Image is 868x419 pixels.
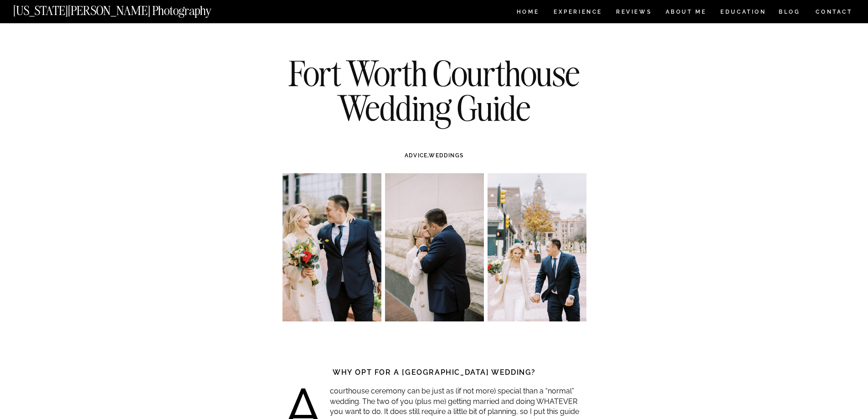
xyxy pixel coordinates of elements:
[282,173,381,321] img: Tarrant county courthouse wedding photographer
[515,9,541,17] a: HOME
[488,173,586,321] img: Fort Worth wedding
[429,152,463,159] a: WEDDINGS
[665,9,707,17] a: ABOUT ME
[13,5,242,12] a: [US_STATE][PERSON_NAME] Photography
[554,9,601,17] a: Experience
[385,173,484,321] img: Texas courthouse wedding
[616,9,650,17] a: REVIEWS
[333,368,536,377] strong: Why opt for a [GEOGRAPHIC_DATA] wedding?
[302,151,567,160] h3: ,
[405,152,427,159] a: ADVICE
[719,9,767,17] a: EDUCATION
[779,9,801,17] a: BLOG
[269,56,600,125] h1: Fort Worth Courthouse Wedding Guide
[815,7,853,17] a: CONTACT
